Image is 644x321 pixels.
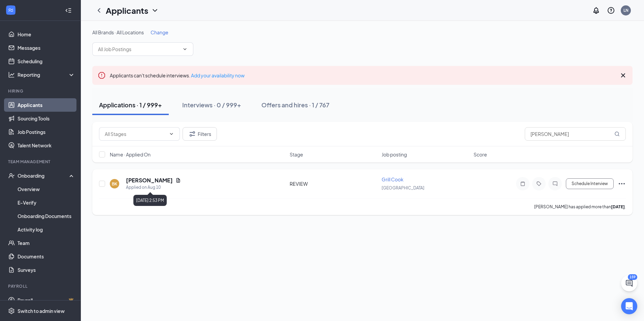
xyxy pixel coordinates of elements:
svg: Tag [535,181,543,186]
a: E-Verify [18,196,75,209]
span: [GEOGRAPHIC_DATA] [382,185,424,190]
svg: UserCheck [8,172,15,179]
b: [DATE] [611,204,625,209]
div: Payroll [8,283,74,289]
button: Filter Filters [183,127,217,141]
svg: ChevronDown [182,46,188,52]
span: Name · Applied On [110,151,151,158]
svg: Notifications [592,6,600,14]
div: 159 [628,274,637,280]
svg: Analysis [8,71,15,78]
h1: Applicants [106,5,148,16]
svg: ChevronDown [169,131,174,137]
a: Overview [18,182,75,196]
span: Score [474,151,487,158]
input: Search in applications [525,127,626,141]
span: Stage [290,151,303,158]
svg: Ellipses [618,180,626,188]
div: Team Management [8,159,74,165]
svg: Document [175,178,181,183]
a: Activity log [18,223,75,236]
svg: ChatActive [625,279,633,287]
button: Schedule Interview [566,178,614,189]
div: Switch to admin view [18,308,65,314]
a: Onboarding Documents [18,209,75,223]
span: Change [151,29,168,35]
div: Offers and hires · 1 / 767 [261,101,329,109]
a: PayrollCrown [18,293,75,307]
h5: [PERSON_NAME] [126,177,173,184]
a: Messages [18,41,75,55]
a: Team [18,236,75,250]
svg: ChatInactive [551,181,559,186]
div: LN [623,7,629,13]
a: Applicants [18,98,75,112]
svg: ChevronDown [151,6,159,14]
div: Reporting [18,71,75,78]
input: All Job Postings [98,45,180,53]
span: Job posting [382,151,407,158]
svg: ChevronLeft [95,6,103,14]
div: Open Intercom Messenger [621,298,637,314]
input: All Stages [105,130,166,138]
a: Add your availability now [191,72,245,78]
div: Interviews · 0 / 999+ [182,101,241,109]
button: ChatActive [621,275,637,291]
div: Onboarding [18,172,69,179]
span: Applicants can't schedule interviews. [110,72,245,78]
svg: QuestionInfo [607,6,615,14]
a: Home [18,28,75,41]
span: Grill Cook [382,176,404,182]
div: REVIEW [290,180,378,187]
a: Documents [18,250,75,263]
svg: Settings [8,308,15,314]
div: BK [112,181,117,187]
div: [DATE] 2:53 PM [133,195,167,206]
p: [PERSON_NAME] has applied more than . [534,204,626,210]
span: All Brands · All Locations [92,29,144,35]
div: Hiring [8,88,74,94]
svg: Error [98,71,106,79]
a: Talent Network [18,139,75,152]
svg: WorkstreamLogo [7,7,14,13]
svg: Collapse [65,7,72,14]
a: Surveys [18,263,75,277]
svg: MagnifyingGlass [614,131,620,137]
a: Sourcing Tools [18,112,75,125]
svg: Note [519,181,527,186]
a: Job Postings [18,125,75,139]
div: Applied on Aug 10 [126,184,181,191]
svg: Cross [619,71,627,79]
a: Scheduling [18,55,75,68]
div: Applications · 1 / 999+ [99,101,162,109]
svg: Filter [188,130,196,138]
